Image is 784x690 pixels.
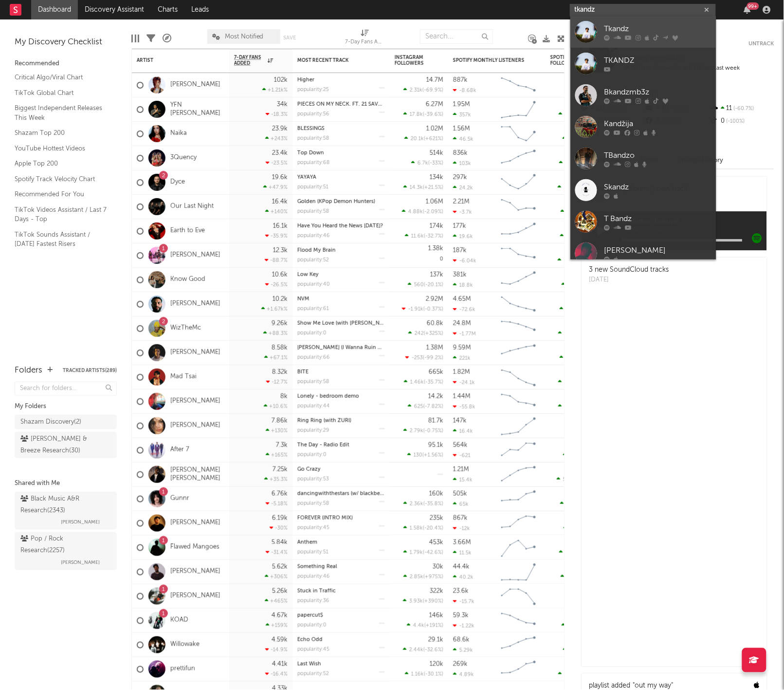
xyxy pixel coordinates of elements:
[273,296,288,302] div: 10.2k
[604,23,711,35] div: Tkandz
[429,369,443,375] div: 665k
[297,355,330,360] div: popularity: 66
[570,143,716,174] a: TBandzo
[170,130,187,138] a: Naïka
[297,248,385,253] div: Flood My Brain
[453,393,471,400] div: 1.44M
[170,592,220,600] a: [PERSON_NAME]
[550,55,584,66] div: Spotify Followers
[297,321,385,326] div: Show Me Love (with Tia Ray)
[428,418,443,424] div: 81.7k
[20,433,89,457] div: [PERSON_NAME] & Breeze Research ( 30 )
[430,174,443,181] div: 134k
[570,16,716,48] a: Tkandz
[297,160,330,166] div: popularity: 68
[297,589,336,594] a: Stuck in Traffic
[497,243,540,268] svg: Chart title
[297,150,324,156] a: Top Down
[15,532,117,570] a: Pop / Rock Research(2257)[PERSON_NAME]
[170,276,205,284] a: Know Good
[346,37,384,48] div: 7-Day Fans Added (7-Day Fans Added)
[15,72,107,83] a: Critical Algo/Viral Chart
[266,111,288,117] div: -18.3 %
[170,495,189,503] a: Gunnr
[170,519,220,527] a: [PERSON_NAME]
[20,493,109,517] div: Black Music A&R Research ( 2343 )
[272,126,288,132] div: 23.9k
[297,282,330,287] div: popularity: 40
[497,438,540,463] svg: Chart title
[297,297,385,302] div: NVM
[265,233,288,239] div: -35.9 %
[170,422,220,430] a: [PERSON_NAME]
[297,306,329,312] div: popularity: 61
[262,87,288,93] div: +1.21k %
[266,452,288,458] div: +165 %
[264,354,288,361] div: +67.1 %
[428,245,443,252] div: 1.38k
[395,55,429,66] div: Instagram Followers
[272,345,288,351] div: 8.58k
[425,234,442,239] span: -32.7 %
[633,683,674,690] a: "out my way"
[297,199,375,205] a: Golden (KPop Demon Hunters)
[297,272,385,278] div: Low Key
[297,112,329,117] div: popularity: 56
[272,272,288,278] div: 10.6k
[410,185,423,190] span: 14.3k
[408,307,423,312] span: -1.91k
[170,373,197,381] a: Mad Tsai
[570,206,716,238] a: T Bandz
[402,208,443,215] div: ( )
[604,213,711,225] div: T Bandz
[604,150,711,162] div: TBandzo
[170,154,197,162] a: 3Quency
[497,170,540,195] svg: Chart title
[424,355,442,361] span: -99.2 %
[424,88,442,93] span: -69.9 %
[297,613,323,618] a: papercut$
[297,321,394,326] a: Show Me Love (with [PERSON_NAME])
[297,209,329,214] div: popularity: 58
[604,182,711,193] div: Skandz
[15,158,107,169] a: Apple Top 200
[604,87,711,98] div: Bkandzmb3z
[297,345,385,351] div: Jenny (I Wanna Ruin Our Friendship)
[170,203,214,211] a: Our Last Night
[497,146,540,170] svg: Chart title
[453,112,471,118] div: 357k
[497,292,540,317] svg: Chart title
[710,102,774,115] div: 11
[297,394,359,399] a: Lonely - bedroom demo
[297,331,327,336] div: popularity: 0
[146,24,155,53] div: Filters
[453,57,526,63] div: Spotify Monthly Listeners
[424,185,442,190] span: +21.5 %
[272,150,288,156] div: 23.4k
[170,251,220,260] a: [PERSON_NAME]
[266,428,288,434] div: +130 %
[297,87,329,93] div: popularity: 25
[404,135,443,142] div: ( )
[403,184,443,190] div: ( )
[402,306,443,312] div: ( )
[15,37,117,48] div: My Discovery Checklist
[453,247,467,254] div: 187k
[426,77,443,83] div: 14.7M
[453,223,466,229] div: 177k
[497,219,540,243] svg: Chart title
[570,4,716,16] input: Search for artists
[410,429,423,434] span: 2.79k
[453,233,473,240] div: 19.6k
[170,397,220,406] a: [PERSON_NAME]
[497,341,540,365] svg: Chart title
[414,404,423,410] span: 625
[170,349,220,357] a: [PERSON_NAME]
[15,401,117,412] div: My Folders
[276,442,288,448] div: 7.3k
[497,97,540,122] svg: Chart title
[427,320,443,327] div: 60.8k
[297,564,337,570] a: Something Real
[297,258,329,263] div: popularity: 52
[346,24,384,53] div: 7-Day Fans Added (7-Day Fans Added)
